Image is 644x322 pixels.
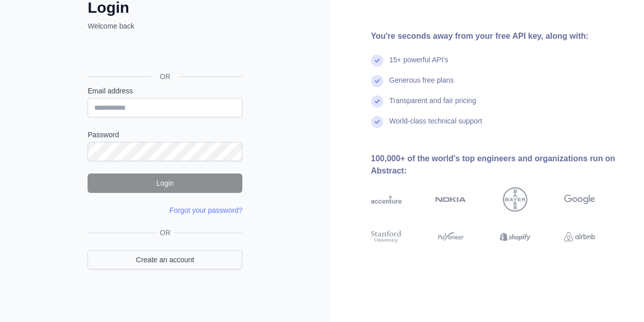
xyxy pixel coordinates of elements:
img: nokia [435,187,466,212]
div: You're seconds away from your free API key, along with: [371,30,628,42]
iframe: Przycisk Zaloguj się przez Google [82,42,245,65]
div: World-class technical support [389,116,483,136]
span: OR [156,228,175,238]
a: Forgot your password? [170,206,242,214]
label: Password [88,130,242,140]
img: stanford university [371,229,402,244]
img: bayer [503,187,527,212]
img: check mark [371,95,383,108]
div: 100,000+ of the world's top engineers and organizations run on Abstract: [371,153,628,177]
img: check mark [371,116,383,128]
div: Transparent and fair pricing [389,95,477,116]
label: Email address [88,86,242,96]
div: 15+ powerful API's [389,55,449,75]
img: check mark [371,75,383,87]
a: Create an account [88,250,242,269]
img: shopify [500,229,531,244]
img: accenture [371,187,402,212]
img: check mark [371,55,383,67]
img: payoneer [435,229,466,244]
img: google [564,187,595,212]
img: airbnb [564,229,595,244]
div: Generous free plans [389,75,454,95]
button: Login [88,174,242,193]
span: OR [152,71,179,82]
p: Welcome back [88,21,242,31]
